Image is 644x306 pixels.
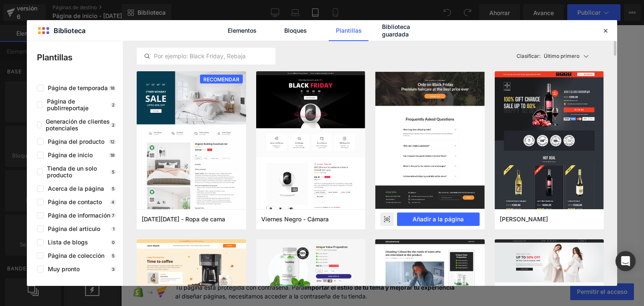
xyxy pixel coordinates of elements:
[500,215,548,223] font: [PERSON_NAME]
[544,53,579,59] font: Último primero
[126,187,201,204] a: Explorar plantilla
[284,27,307,34] font: Bloques
[48,84,108,91] font: Página de temporada
[112,240,114,245] font: 0
[48,212,110,219] font: Página de información
[500,215,548,223] span: Vino Gem
[48,225,100,232] font: Página del artículo
[48,198,102,205] font: Página de contacto
[48,151,93,158] font: Página de inicio
[48,239,88,246] font: Lista de blogs
[261,215,329,223] span: Viernes Negro - Cámara
[203,76,239,83] font: RECOMENDAR
[113,226,114,231] font: 1
[48,138,104,145] font: Página del producto
[413,215,464,223] font: Añadir a la página
[382,23,410,38] font: Biblioteca guardada
[37,52,73,62] font: Plantillas
[112,253,114,258] font: 5
[48,252,104,259] font: Página de colección
[380,213,394,226] div: Avance
[96,210,231,216] font: o arrastrar y soltar elementos desde la barra lateral izquierda
[112,122,114,127] font: 2
[48,265,80,272] font: Muy pronto
[119,86,208,93] font: Empieza a construir tu página
[112,186,114,191] font: 5
[47,165,97,179] font: Tienda de un solo producto
[228,27,257,34] font: Elementos
[112,169,114,174] font: 5
[110,139,114,144] font: 12
[48,185,104,192] font: Acerca de la página
[397,213,480,226] button: Añadir a la página
[110,86,114,91] font: 18
[142,215,225,223] span: Cyber ​​Monday - Ropa de cama
[615,251,636,271] div: Abrir Intercom Messenger
[112,102,114,107] font: 2
[517,53,540,59] font: Clasificar:
[112,267,114,272] font: 3
[46,118,110,132] font: Generación de clientes potenciales
[110,153,114,158] font: 18
[112,213,114,218] font: 7
[112,200,114,205] font: 4
[142,215,225,223] font: [DATE][DATE] - Ropa de cama
[336,27,362,34] font: Plantillas
[47,98,88,112] font: Página de publirreportaje
[137,51,275,61] input: Por ejemplo: Black Friday, Rebajas,...
[261,215,329,223] font: Viernes Negro - Cámara
[513,48,604,65] button: Clasificar:Último primero
[142,192,185,199] font: Explorar plantilla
